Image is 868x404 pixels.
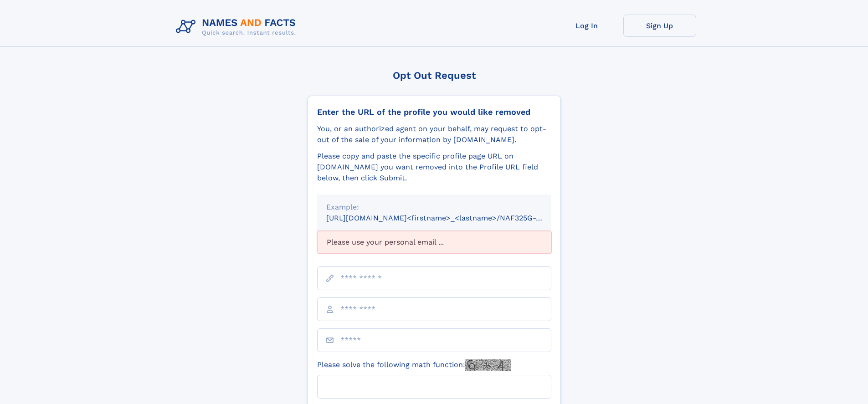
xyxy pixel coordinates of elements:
a: Sign Up [623,15,696,37]
div: You, or an authorized agent on your behalf, may request to opt-out of the sale of your informatio... [317,123,551,145]
div: Enter the URL of the profile you would like removed [317,107,551,117]
a: Log In [550,15,623,37]
div: Example: [326,202,542,213]
small: [URL][DOMAIN_NAME]<firstname>_<lastname>/NAF325G-xxxxxxxx [326,214,569,222]
label: Please solve the following math function: [317,359,511,371]
div: Opt Out Request [308,70,561,81]
div: Please copy and paste the specific profile page URL on [DOMAIN_NAME] you want removed into the Pr... [317,151,551,184]
img: Logo Names and Facts [172,15,303,39]
div: Please use your personal email ... [317,231,551,254]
